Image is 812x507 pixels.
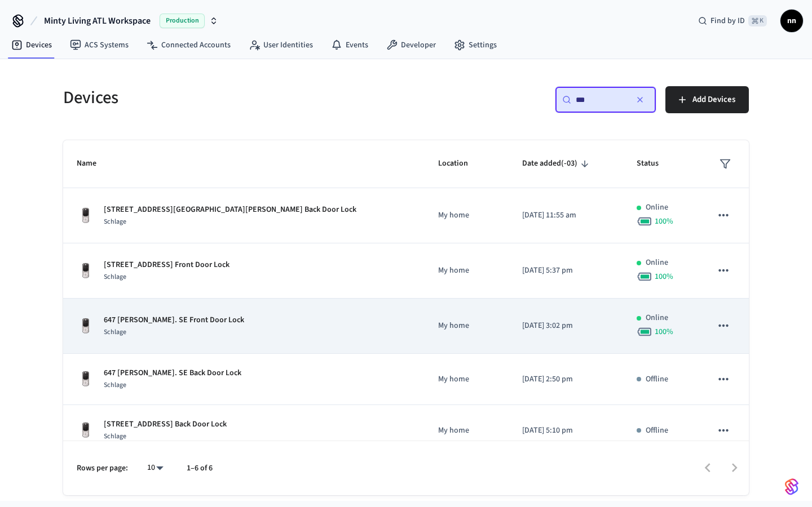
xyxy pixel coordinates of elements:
[160,14,205,28] span: Production
[445,35,506,55] a: Settings
[77,155,111,172] span: Name
[646,312,668,324] p: Online
[665,86,749,113] button: Add Devices
[748,15,767,26] span: ⌘ K
[522,210,610,221] p: [DATE] 11:55 am
[646,257,668,269] p: Online
[104,217,126,226] span: Schlage
[77,317,95,335] img: Yale Assure Touchscreen Wifi Smart Lock, Satin Nickel, Front
[637,155,673,172] span: Status
[61,35,138,55] a: ACS Systems
[77,262,95,280] img: Yale Assure Touchscreen Wifi Smart Lock, Satin Nickel, Front
[438,155,483,172] span: Location
[104,327,126,337] span: Schlage
[710,15,745,26] span: Find by ID
[522,320,610,332] p: [DATE] 3:02 pm
[780,10,803,32] button: nn
[655,271,673,282] span: 100 %
[77,462,128,474] p: Rows per page:
[104,204,356,216] p: [STREET_ADDRESS][GEOGRAPHIC_DATA][PERSON_NAME] Back Door Lock
[522,425,610,437] p: [DATE] 5:10 pm
[689,11,776,31] div: Find by ID⌘ K
[104,314,244,326] p: 647 [PERSON_NAME]. SE Front Door Lock
[438,373,496,385] p: My home
[240,35,322,55] a: User Identities
[438,265,496,277] p: My home
[646,202,668,214] p: Online
[77,207,95,225] img: Yale Assure Touchscreen Wifi Smart Lock, Satin Nickel, Front
[522,373,610,385] p: [DATE] 2:50 pm
[692,92,735,107] span: Add Devices
[322,35,377,55] a: Events
[785,478,798,496] img: SeamLogoGradient.69752ec5.svg
[104,259,230,271] p: [STREET_ADDRESS] Front Door Lock
[104,419,227,430] p: [STREET_ADDRESS] Back Door Lock
[44,14,151,28] span: Minty Living ATL Workspace
[104,380,126,390] span: Schlage
[104,272,126,282] span: Schlage
[142,460,169,476] div: 10
[782,11,802,31] span: nn
[187,462,213,474] p: 1–6 of 6
[655,216,673,227] span: 100 %
[63,86,399,109] h5: Devices
[377,35,445,55] a: Developer
[522,155,592,172] span: Date added(-03)
[438,320,496,332] p: My home
[438,210,496,221] p: My home
[138,35,240,55] a: Connected Accounts
[77,421,95,439] img: Yale Assure Touchscreen Wifi Smart Lock, Satin Nickel, Front
[655,326,673,337] span: 100 %
[646,373,668,385] p: Offline
[646,425,668,437] p: Offline
[77,370,95,388] img: Yale Assure Touchscreen Wifi Smart Lock, Satin Nickel, Front
[104,367,241,379] p: 647 [PERSON_NAME]. SE Back Door Lock
[104,432,126,441] span: Schlage
[2,35,61,55] a: Devices
[522,265,610,277] p: [DATE] 5:37 pm
[438,425,496,437] p: My home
